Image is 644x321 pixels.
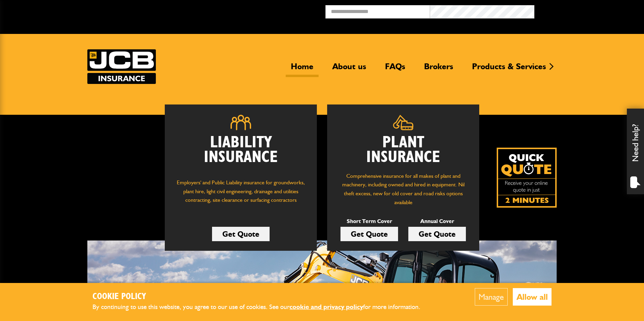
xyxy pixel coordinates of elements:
h2: Cookie Policy [92,292,432,302]
a: FAQs [380,61,410,77]
a: Products & Services [467,61,551,77]
p: Employers' and Public Liability insurance for groundworks, plant hire, light civil engineering, d... [175,178,307,211]
p: Annual Cover [408,217,466,226]
a: Get Quote [212,227,270,241]
a: Get Quote [408,227,466,241]
a: Get Quote [340,227,398,241]
p: Short Term Cover [340,217,398,226]
p: By continuing to use this website, you agree to our use of cookies. See our for more information. [92,302,432,312]
h2: Plant Insurance [337,135,469,165]
a: cookie and privacy policy [289,303,363,311]
button: Allow all [513,288,552,306]
a: Brokers [419,61,458,77]
a: About us [327,61,371,77]
img: Quick Quote [497,148,557,208]
a: Get your insurance quote isn just 2-minutes [497,148,557,208]
a: JCB Insurance Services [87,49,156,84]
div: Need help? [627,109,644,194]
img: JCB Insurance Services logo [87,49,156,84]
button: Broker Login [534,5,639,16]
p: Comprehensive insurance for all makes of plant and machinery, including owned and hired in equipm... [337,172,469,207]
h2: Liability Insurance [175,135,307,172]
button: Manage [475,288,508,306]
a: Home [286,61,319,77]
